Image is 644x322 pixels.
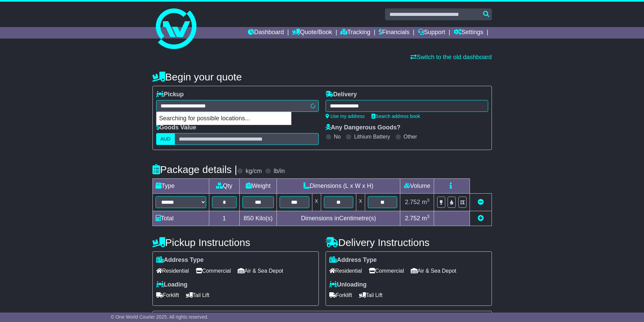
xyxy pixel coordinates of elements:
[478,199,484,205] a: Remove this item
[372,114,420,119] a: Search address book
[326,114,365,119] a: Use my address
[326,237,492,248] h4: Delivery Instructions
[329,266,362,276] span: Residential
[422,215,430,222] span: m
[186,290,210,300] span: Tail Lift
[244,215,254,222] span: 850
[478,215,484,222] a: Add new item
[405,215,420,222] span: 2.752
[340,27,370,39] a: Tracking
[359,290,383,300] span: Tail Lift
[404,133,417,140] label: Other
[238,266,283,276] span: Air & Sea Depot
[152,179,209,194] td: Type
[156,290,179,300] span: Forklift
[277,211,400,226] td: Dimensions in Centimetre(s)
[379,27,409,39] a: Financials
[329,290,352,300] span: Forklift
[209,179,240,194] td: Qty
[354,133,390,140] label: Lithium Battery
[326,124,401,131] label: Any Dangerous Goods?
[427,198,430,203] sup: 3
[245,168,262,175] label: kg/cm
[329,256,377,264] label: Address Type
[312,194,321,211] td: x
[156,256,204,264] label: Address Type
[156,133,175,145] label: AUD
[111,314,209,320] span: © One World Courier 2025. All rights reserved.
[292,27,332,39] a: Quote/Book
[240,211,277,226] td: Kilo(s)
[334,133,341,140] label: No
[156,124,196,131] label: Goods Value
[410,54,492,60] a: Switch to the old dashboard
[411,266,456,276] span: Air & Sea Depot
[405,199,420,205] span: 2.752
[157,112,291,125] p: Searching for possible locations...
[326,91,357,98] label: Delivery
[152,237,319,248] h4: Pickup Instructions
[152,211,209,226] td: Total
[196,266,231,276] span: Commercial
[400,179,434,194] td: Volume
[418,27,445,39] a: Support
[454,27,483,39] a: Settings
[240,179,277,194] td: Weight
[329,281,367,289] label: Unloading
[156,281,188,289] label: Loading
[156,91,184,98] label: Pickup
[209,211,240,226] td: 1
[152,71,492,82] h4: Begin your quote
[356,194,365,211] td: x
[248,27,284,39] a: Dashboard
[152,164,237,175] h4: Package details |
[277,179,400,194] td: Dimensions (L x W x H)
[427,214,430,219] sup: 3
[369,266,404,276] span: Commercial
[422,199,430,205] span: m
[156,266,189,276] span: Residential
[273,168,285,175] label: lb/in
